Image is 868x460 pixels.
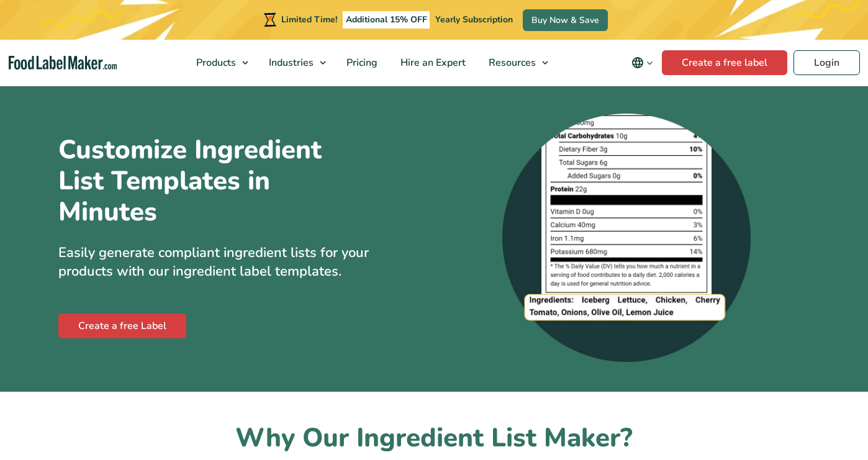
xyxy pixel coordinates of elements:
[58,422,810,456] h2: Why Our Ingredient List Maker?
[435,14,513,25] span: Yearly Subscription
[523,9,608,31] a: Buy Now & Save
[335,40,386,86] a: Pricing
[389,40,474,86] a: Hire an Expert
[477,40,554,86] a: Resources
[58,135,369,228] h1: Customize Ingredient List Templates in Minutes
[623,50,662,75] button: Change language
[343,11,430,29] span: Additional 15% OFF
[9,56,117,70] a: Food Label Maker homepage
[185,40,255,86] a: Products
[397,56,467,70] span: Hire an Expert
[258,40,332,86] a: Industries
[343,56,379,70] span: Pricing
[662,50,787,75] a: Create a free label
[281,14,337,25] span: Limited Time!
[793,50,860,75] a: Login
[265,56,315,70] span: Industries
[58,243,425,282] p: Easily generate compliant ingredient lists for your products with our ingredient label templates.
[192,56,237,70] span: Products
[502,114,751,362] img: A zoomed-in screenshot of an ingredient list at the bottom of a nutrition label.
[58,313,186,338] a: Create a free Label
[485,56,537,70] span: Resources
